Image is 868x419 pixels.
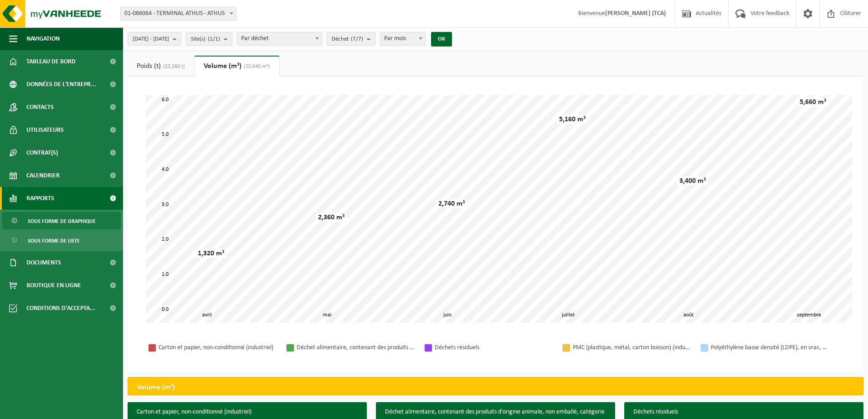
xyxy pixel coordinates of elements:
a: Sous forme de liste [2,232,121,249]
a: Poids (t) [128,56,194,77]
button: OK [431,32,452,47]
div: 2,740 m³ [436,199,467,208]
span: Sous forme de liste [28,232,80,249]
h2: Volume (m³) [128,378,184,398]
div: Déchets résiduels [435,342,553,353]
div: 5,660 m³ [797,98,828,107]
span: Contacts [26,96,54,119]
span: Déchet [332,32,363,46]
span: (23,260 t) [161,64,185,69]
span: [DATE] - [DATE] [133,32,169,46]
button: [DATE] - [DATE] [128,32,181,46]
div: Polyéthylène basse densité (LDPE), en vrac, naturel/coloré (80/20) [711,342,829,353]
span: 01-086064 - TERMINAL ATHUS - ATHUS [120,7,236,21]
span: Conditions d'accepta... [26,297,95,320]
span: Par mois [380,32,426,46]
span: (20,640 m³) [241,64,270,69]
a: Volume (m³) [195,56,279,77]
div: 5,160 m³ [557,115,588,124]
div: 2,360 m³ [316,213,347,222]
span: Contrat(s) [26,141,58,164]
div: 3,400 m³ [677,176,708,186]
span: Documents [26,251,61,274]
button: Site(s)(1/1) [186,32,232,46]
count: (1/1) [208,36,220,42]
a: Sous forme de graphique [2,212,121,229]
span: Par déchet [237,32,322,46]
span: Calendrier [26,164,60,187]
div: Déchet alimentaire, contenant des produits d'origine animale, non emballé, catégorie 3 [297,342,415,353]
span: Navigation [26,27,60,50]
div: 1,320 m³ [195,249,226,258]
span: Utilisateurs [26,119,64,141]
div: Carton et papier, non-conditionné (industriel) [159,342,277,353]
span: Boutique en ligne [26,274,81,297]
button: Déchet(7/7) [327,32,375,46]
span: 01-086064 - TERMINAL ATHUS - ATHUS [121,7,236,20]
span: Site(s) [191,32,220,46]
count: (7/7) [351,36,363,42]
span: Données de l'entrepr... [26,73,96,96]
strong: [PERSON_NAME] (TCA) [605,10,666,17]
span: Tableau de bord [26,50,76,73]
span: Par mois [380,32,425,45]
span: Par déchet [237,32,322,45]
span: Rapports [26,187,54,210]
div: PMC (plastique, métal, carton boisson) (industriel) [573,342,691,353]
span: Sous forme de graphique [28,212,96,230]
iframe: chat widget [5,399,152,419]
